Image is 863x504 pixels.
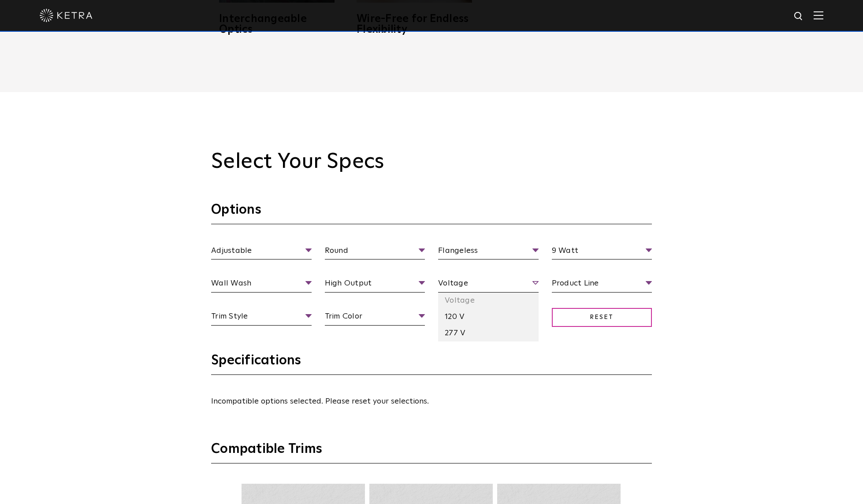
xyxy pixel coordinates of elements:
span: Voltage [438,277,539,293]
span: Reset [552,308,652,327]
span: Trim Color [325,310,425,326]
h3: Options [211,201,652,224]
h3: Compatible Trims [211,441,652,463]
li: Voltage [438,293,539,309]
span: Product Line [552,277,652,293]
img: Hamburger%20Nav.svg [814,11,823,19]
img: ketra-logo-2019-white [40,9,93,22]
img: search icon [793,11,804,22]
span: Flangeless [438,245,539,260]
span: Round [325,245,425,260]
h3: Specifications [211,352,652,375]
span: Incompatible options selected. Please reset your selections. [211,397,429,405]
span: Trim Style [211,310,312,326]
li: 120 V [438,309,539,325]
span: 9 Watt [552,245,652,260]
li: 277 V [438,325,539,341]
span: Wall Wash [211,277,312,293]
span: High Output [325,277,425,293]
span: Adjustable [211,245,312,260]
h2: Select Your Specs [211,149,652,175]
